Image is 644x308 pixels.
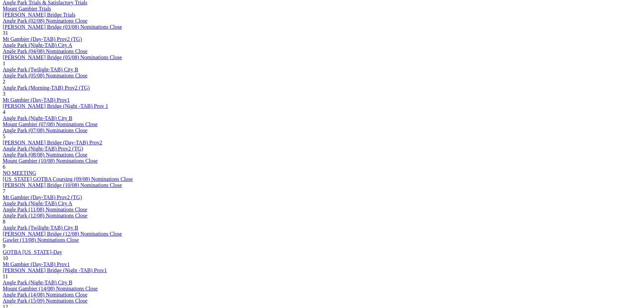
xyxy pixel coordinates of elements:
a: Mt Gambier (Day-TAB) Prov1 [3,261,70,267]
a: [PERSON_NAME] Bridge (Night -TAB) Prov 1 [3,103,108,109]
a: Angle Park (05/08) Nominations Close [3,73,88,78]
a: Angle Park (02/08) Nominations Close [3,18,88,24]
a: [US_STATE] GOTBA Coursing (09/08) Nominations Close [3,176,133,182]
a: Angle Park (08/08) Nominations Close [3,152,88,158]
a: [PERSON_NAME] Bridge (03/08) Nominations Close [3,24,122,30]
span: 9 [3,243,5,249]
a: [PERSON_NAME] Bridge (Day-TAB) Prov2 [3,140,102,145]
a: Mt Gambier (Day-TAB) Prov1 [3,97,70,103]
a: Angle Park (Night-TAB) City A [3,42,72,48]
a: Angle Park (Night-TAB) City A [3,200,72,206]
a: Angle Park (Night-TAB) City B [3,280,72,285]
a: [PERSON_NAME] Bridge (12/08) Nominations Close [3,231,122,237]
span: 3 [3,91,5,97]
span: 6 [3,164,5,170]
span: 11 [3,274,8,279]
span: 5 [3,134,5,139]
a: Mount Gambier Trials [3,6,51,11]
a: [PERSON_NAME] Bridge (Night -TAB) Prov1 [3,267,107,273]
a: Angle Park (Morning-TAB) Prov2 (TG) [3,85,90,91]
span: 1 [3,61,5,66]
a: Angle Park (11/08) Nominations Close [3,207,87,212]
a: Angle Park (12/08) Nominations Close [3,213,88,218]
span: 7 [3,188,5,194]
span: 4 [3,109,5,115]
a: Angle Park (04/08) Nominations Close [3,48,88,54]
span: 8 [3,219,5,224]
a: Mount Gambier (14/08) Nominations Close [3,286,98,291]
a: NO MEETING [3,170,36,176]
a: Mount Gambier (10/08) Nominations Close [3,158,98,164]
a: Mt Gambier (Day-TAB) Prov2 (TG) [3,194,82,200]
a: Angle Park (Twilight-TAB) City B [3,225,78,231]
a: Angle Park (Twilight-TAB) City B [3,67,78,72]
span: 10 [3,255,8,261]
a: Mount Gambier (07/08) Nominations Close [3,121,98,127]
a: Angle Park (15/09) Nominations Close [3,298,88,304]
a: Mt Gambier (Day-TAB) Prov2 (TG) [3,36,82,42]
span: 2 [3,79,5,85]
a: Angle Park (07/08) Nominations Close [3,127,88,133]
a: Gawler (13/08) Nominations Close [3,237,79,243]
a: [PERSON_NAME] Bridge (10/08) Nominations Close [3,182,122,188]
a: Angle Park (Night-TAB) City B [3,115,72,121]
a: Angle Park (14/08) Nominations Close [3,292,88,298]
a: GOTBA [US_STATE]-Day [3,249,62,255]
span: 31 [3,30,8,36]
a: [PERSON_NAME] Bridge (05/08) Nominations Close [3,54,122,60]
a: [PERSON_NAME] Bridge Trials [3,12,75,18]
a: Angle Park (Night-TAB) Prov2 (TG) [3,146,83,151]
